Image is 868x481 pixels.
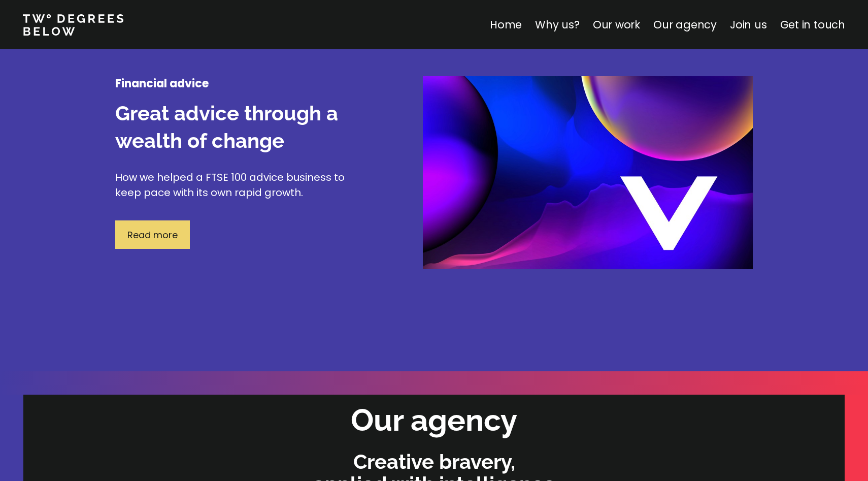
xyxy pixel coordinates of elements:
a: Why us? [535,17,580,32]
h3: Great advice through a wealth of change [115,100,349,154]
a: Our agency [653,17,717,32]
a: Financial adviceGreat advice through a wealth of changeHow we helped a FTSE 100 advice business t... [115,76,753,331]
p: Read more [127,228,178,242]
h4: Financial advice [115,76,349,91]
a: Our work [593,17,640,32]
a: Home [490,17,522,32]
h2: Our agency [351,400,517,441]
a: Join us [730,17,767,32]
a: Get in touch [780,17,845,32]
p: How we helped a FTSE 100 advice business to keep pace with its own rapid growth. [115,170,349,200]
